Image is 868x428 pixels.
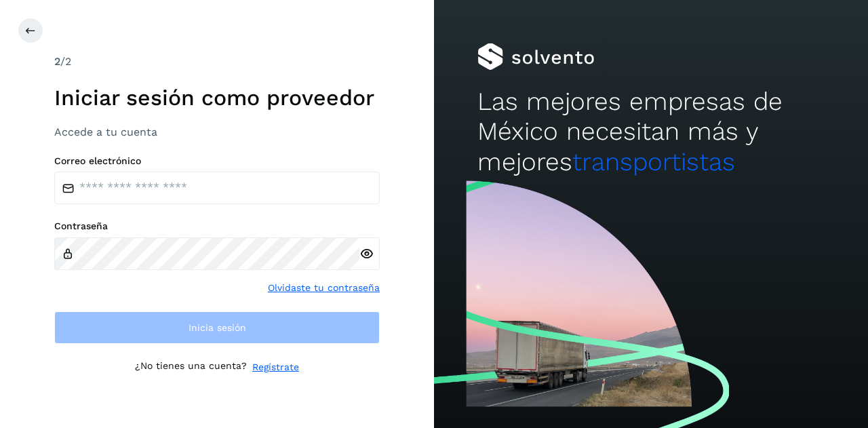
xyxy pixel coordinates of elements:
[54,220,380,232] label: Contraseña
[54,55,60,68] span: 2
[189,323,246,332] span: Inicia sesión
[572,147,735,176] span: transportistas
[268,281,380,295] a: Olvidaste tu contraseña
[477,87,825,177] h2: Las mejores empresas de México necesitan más y mejores
[54,125,380,138] h3: Accede a tu cuenta
[252,360,299,374] a: Regístrate
[54,85,380,111] h1: Iniciar sesión como proveedor
[54,155,380,167] label: Correo electrónico
[54,54,380,70] div: /2
[135,360,247,374] p: ¿No tienes una cuenta?
[54,311,380,344] button: Inicia sesión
